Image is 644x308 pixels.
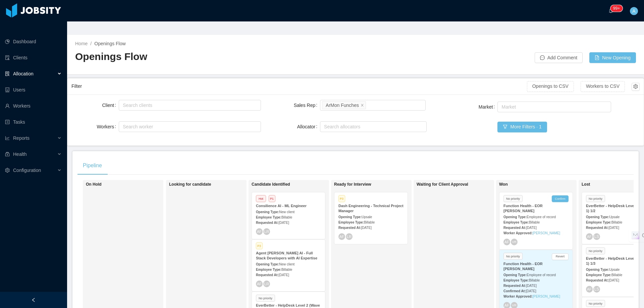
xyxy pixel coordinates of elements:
a: icon: robotUsers [5,83,62,97]
span: Billable [281,268,292,271]
h1: Candidate Identified [252,182,345,187]
strong: Dash Engineering - Technical Project Manager [338,204,404,213]
span: [DATE] [278,221,289,225]
span: [DATE] [361,226,371,230]
i: icon: line-chart [5,136,10,140]
a: icon: profileTasks [5,115,62,129]
h1: On Hold [86,182,180,187]
span: Billable [364,221,375,224]
span: Reports [13,135,30,141]
button: icon: file-addNew Opening [589,52,636,63]
span: AF [504,240,509,244]
span: P1 [269,195,275,202]
span: LR [264,229,269,234]
span: Billable [529,221,540,224]
li: ArMon Funches [322,101,366,109]
input: Allocator [322,123,326,131]
span: Openings Flow [94,41,125,46]
label: Workers [97,124,119,129]
span: Billable [281,215,292,219]
span: VR [512,240,517,244]
button: Openings to CSV [527,81,574,92]
span: Employee of record [527,215,556,219]
span: P3 [338,195,345,202]
a: icon: userWorkers [5,99,62,113]
span: AF [257,230,262,234]
span: No priority [586,247,605,254]
strong: Opening Type: [338,215,362,219]
button: Revert [552,253,569,260]
span: Upsale [609,215,620,219]
h1: Waiting for Client Approval [417,182,511,187]
span: P3 [256,242,263,249]
span: [DATE] [608,279,619,282]
span: Upsale [609,268,620,271]
strong: Requested At: [256,221,278,225]
i: icon: setting [5,168,10,173]
strong: Opening Type: [586,268,609,271]
strong: Consilience AI - ML Engineer [256,204,307,208]
button: icon: messageAdd Comment [535,52,583,63]
span: AF [504,303,509,307]
div: Search allocators [324,123,420,130]
strong: Employee Type: [338,221,364,224]
button: icon: setting [632,83,640,91]
strong: Opening Type: [586,215,609,219]
a: [PERSON_NAME] [533,295,560,298]
h2: Openings Flow [75,50,356,64]
span: No priority [256,295,275,302]
span: No priority [503,195,523,202]
strong: Requested At: [338,226,361,230]
strong: Employee Type: [256,268,281,271]
strong: Requested At: [256,273,278,277]
i: icon: medicine-box [5,152,10,157]
a: icon: pie-chartDashboard [5,35,62,48]
span: VR [512,304,517,307]
div: Market [501,104,604,110]
span: A [632,7,635,15]
span: AF [587,235,592,239]
button: Confirm [552,195,569,202]
span: / [90,41,92,46]
strong: Function Health - EOR [PERSON_NAME] [503,262,543,271]
span: Employee of record [527,273,556,277]
label: Sales Rep [294,103,320,108]
a: icon: auditClients [5,51,62,64]
i: icon: left [31,298,36,302]
h1: Won [499,182,593,187]
strong: Worker Approved: [503,295,533,298]
span: New client [279,210,294,214]
span: Billable [611,273,622,277]
span: Billable [611,221,622,224]
div: Search worker [123,123,251,130]
span: [DATE] [526,226,536,230]
span: AF [339,235,344,239]
i: icon: solution [5,71,10,76]
strong: Opening Type: [503,273,527,277]
label: Market [479,104,498,110]
span: Billable [529,279,540,282]
div: Search clients [123,102,254,109]
label: Client [102,103,119,108]
span: No priority [586,195,605,202]
button: Workers to CSV [581,81,625,92]
i: icon: close [361,103,364,107]
label: Allocator [297,124,320,129]
strong: Opening Type: [256,210,279,214]
strong: Worker Approved: [503,231,533,235]
strong: Employee Type: [256,215,281,219]
strong: Requested At: [503,226,526,230]
strong: Confirmed At: [503,289,526,293]
strong: Agent [PERSON_NAME] AI - Full Stack Developers with AI Expertise [256,251,317,260]
span: LR [264,282,269,286]
span: [DATE] [608,226,619,230]
button: icon: filterMore Filters · 1 [497,122,547,132]
input: Client [121,101,124,109]
input: Sales Rep [367,101,371,109]
strong: Employee Type: [503,279,529,282]
span: AF [587,287,592,291]
strong: Employee Type: [586,273,611,277]
strong: Employee Type: [503,221,529,224]
span: No priority [586,300,605,307]
span: LR [347,234,352,239]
